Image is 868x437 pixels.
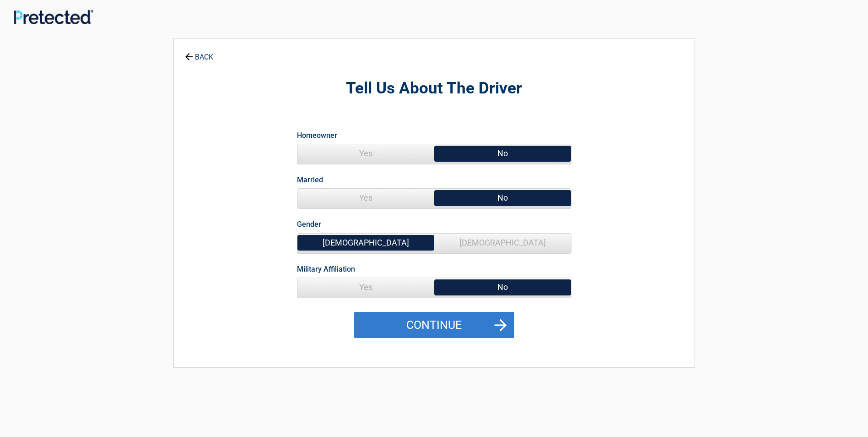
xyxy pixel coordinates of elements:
label: Military Affiliation [297,263,355,275]
span: No [434,144,571,163]
h2: Tell Us About The Driver [224,78,644,99]
span: No [434,189,571,207]
span: [DEMOGRAPHIC_DATA] [297,234,434,252]
span: Yes [297,189,434,207]
a: BACK [183,45,215,61]
span: Yes [297,144,434,163]
label: Homeowner [297,129,337,142]
img: Main Logo [14,10,93,24]
button: Continue [354,312,514,339]
span: [DEMOGRAPHIC_DATA] [434,234,571,252]
span: Yes [297,278,434,296]
label: Married [297,174,323,186]
label: Gender [297,218,321,230]
span: No [434,278,571,296]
